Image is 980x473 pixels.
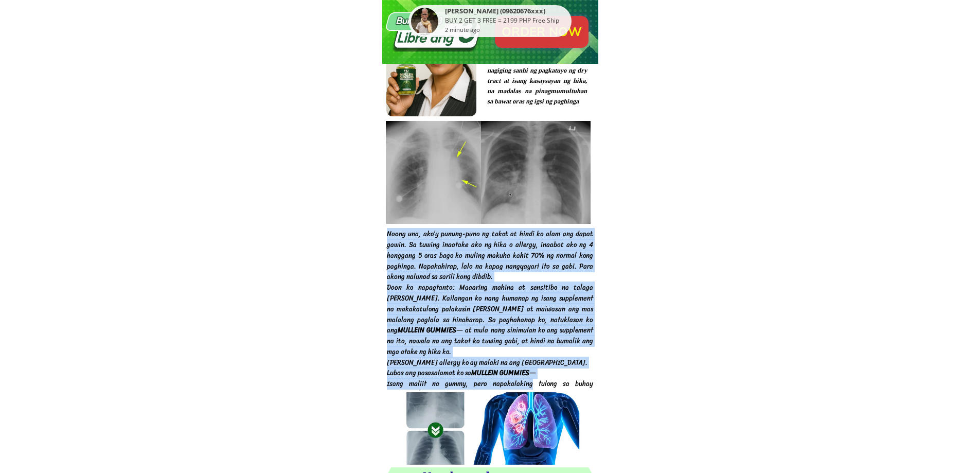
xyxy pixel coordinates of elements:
[445,8,569,16] div: [PERSON_NAME] (09620676xxx)
[445,25,480,34] div: 2 minute ago
[487,34,587,107] div: Ang mga kawani ng opisina para sa higit sa 10 taon na nagtatrabaho sa mga paaralan na naka -air, ...
[445,16,569,25] div: BUY 2 GET 3 FREE = 2199 PHP Free Ship
[387,229,593,400] div: Noong una, ako’y punung-puno ng takot at hindi ko alam ang dapat gawin. Sa tuwing inaatake ako ng...
[398,324,456,336] span: MULLEIN GUMMIES
[471,367,529,379] span: MULLEIN GUMMIES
